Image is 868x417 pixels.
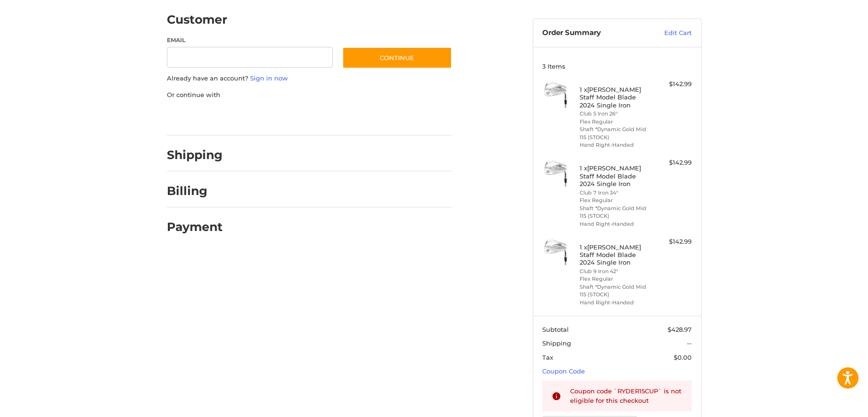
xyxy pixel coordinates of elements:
h2: Payment [167,220,223,234]
h3: 3 Items [542,62,692,70]
p: Already have an account? [167,74,452,83]
button: Continue [342,47,452,69]
a: Coupon Code [542,367,585,375]
li: Hand Right-Handed [580,141,652,149]
h4: 1 x [PERSON_NAME] Staff Model Blade 2024 Single Iron [580,86,652,109]
label: Email [167,36,333,44]
div: $142.99 [654,80,692,89]
h4: 1 x [PERSON_NAME] Staff Model Blade 2024 Single Iron [580,243,652,266]
li: Club 7 Iron 34° [580,189,652,197]
div: $142.99 [654,158,692,168]
span: $428.97 [668,326,692,333]
li: Flex Regular [580,196,652,204]
li: Shaft *Dynamic Gold Mid 115 (STOCK) [580,125,652,141]
li: Flex Regular [580,275,652,283]
iframe: PayPal-venmo [324,109,395,126]
a: Edit Cart [644,28,692,38]
span: Tax [542,354,553,361]
div: Coupon code `RYDER15CUP` is not eligible for this checkout [570,387,683,405]
div: $142.99 [654,237,692,247]
span: $0.00 [674,354,692,361]
li: Shaft *Dynamic Gold Mid 115 (STOCK) [580,204,652,220]
span: Shipping [542,339,571,347]
span: -- [687,339,692,347]
li: Flex Regular [580,118,652,126]
iframe: PayPal-paypal [164,109,234,126]
a: Sign in now [250,74,288,82]
h3: Order Summary [542,28,644,38]
li: Hand Right-Handed [580,299,652,307]
p: Or continue with [167,90,452,100]
li: Shaft *Dynamic Gold Mid 115 (STOCK) [580,283,652,299]
li: Club 5 Iron 26° [580,110,652,118]
iframe: PayPal-paylater [244,109,315,126]
h2: Customer [167,12,227,27]
h2: Billing [167,184,222,198]
h4: 1 x [PERSON_NAME] Staff Model Blade 2024 Single Iron [580,164,652,187]
span: Subtotal [542,326,569,333]
li: Club 9 Iron 42° [580,267,652,275]
li: Hand Right-Handed [580,220,652,228]
h2: Shipping [167,148,223,162]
